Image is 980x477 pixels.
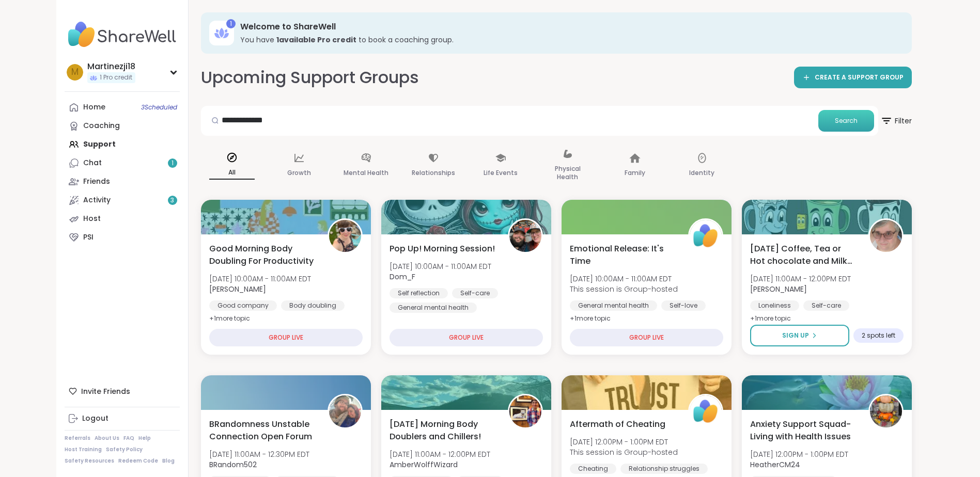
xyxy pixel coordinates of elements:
[690,395,722,427] img: ShareWell
[65,228,180,247] a: PSI
[661,300,706,311] div: Self-love
[390,288,448,298] div: Self reflection
[65,17,180,53] img: ShareWell Nav Logo
[390,418,496,443] span: [DATE] Morning Body Doublers and Chillers!
[209,418,316,443] span: BRandomness Unstable Connection Open Forum
[390,329,543,346] div: GROUP LIVE
[803,300,849,311] div: Self-care
[209,166,255,180] p: All
[509,395,541,427] img: AmberWolffWizard
[835,116,858,125] span: Search
[484,167,518,179] p: Life Events
[390,303,477,313] div: General mental health
[570,447,678,457] span: This session is Group-hosted
[750,300,799,311] div: Loneliness
[750,284,807,294] b: [PERSON_NAME]
[138,435,151,442] a: Help
[750,243,857,267] span: [DATE] Coffee, Tea or Hot chocolate and Milk Club
[209,459,257,470] b: BRandom502
[750,274,851,284] span: [DATE] 11:00AM - 12:00PM EDT
[818,110,874,132] button: Search
[689,167,714,179] p: Identity
[570,243,677,267] span: Emotional Release: It's Time
[106,446,143,453] a: Safety Policy
[281,300,345,311] div: Body doubling
[880,108,912,133] span: Filter
[172,159,174,168] span: 1
[83,158,102,168] div: Chat
[412,167,455,179] p: Relationships
[209,284,266,294] b: [PERSON_NAME]
[83,177,110,187] div: Friends
[750,418,857,443] span: Anxiety Support Squad- Living with Health Issues
[65,382,180,401] div: Invite Friends
[65,446,102,453] a: Host Training
[83,102,105,113] div: Home
[782,331,809,340] span: Sign Up
[509,220,541,252] img: Dom_F
[209,329,363,346] div: GROUP LIVE
[570,329,723,346] div: GROUP LIVE
[240,35,897,45] h3: You have to book a coaching group.
[620,464,708,474] div: Relationship struggles
[545,163,590,183] p: Physical Health
[209,300,277,311] div: Good company
[65,154,180,172] a: Chat1
[83,121,120,131] div: Coaching
[209,243,316,267] span: Good Morning Body Doubling For Productivity
[750,325,849,346] button: Sign Up
[390,261,491,272] span: [DATE] 10:00AM - 11:00AM EDT
[83,232,94,243] div: PSI
[570,284,678,294] span: This session is Group-hosted
[750,459,800,470] b: HeatherCM24
[65,210,180,228] a: Host
[570,300,657,311] div: General mental health
[390,243,495,255] span: Pop Up! Morning Session!
[65,435,90,442] a: Referrals
[870,220,902,252] img: Susan
[209,449,309,459] span: [DATE] 11:00AM - 12:30PM EDT
[170,196,174,205] span: 3
[344,167,388,179] p: Mental Health
[570,437,678,447] span: [DATE] 12:00PM - 1:00PM EDT
[141,103,177,112] span: 3 Scheduled
[162,457,175,465] a: Blog
[390,449,490,459] span: [DATE] 11:00AM - 12:00PM EDT
[287,167,311,179] p: Growth
[65,98,180,117] a: Home3Scheduled
[95,435,119,442] a: About Us
[87,61,135,72] div: Martinezji18
[329,220,361,252] img: Adrienne_QueenOfTheDawn
[276,35,356,45] b: 1 available Pro credit
[65,117,180,135] a: Coaching
[83,195,111,205] div: Activity
[123,435,134,442] a: FAQ
[570,464,616,474] div: Cheating
[209,274,311,284] span: [DATE] 10:00AM - 11:00AM EDT
[83,214,101,224] div: Host
[570,418,665,431] span: Aftermath of Cheating
[65,409,180,428] a: Logout
[870,395,902,427] img: HeatherCM24
[71,66,79,79] span: M
[82,414,108,424] div: Logout
[570,274,678,284] span: [DATE] 10:00AM - 11:00AM EDT
[625,167,645,179] p: Family
[862,331,895,340] span: 2 spots left
[880,106,912,136] button: Filter
[452,288,498,298] div: Self-care
[226,19,236,28] div: 1
[100,73,132,82] span: 1 Pro credit
[329,395,361,427] img: BRandom502
[390,272,415,282] b: Dom_F
[65,191,180,210] a: Activity3
[390,459,458,470] b: AmberWolffWizard
[690,220,722,252] img: ShareWell
[240,21,897,33] h3: Welcome to ShareWell
[65,172,180,191] a: Friends
[65,457,114,465] a: Safety Resources
[750,449,848,459] span: [DATE] 12:00PM - 1:00PM EDT
[118,457,158,465] a: Redeem Code
[794,67,912,88] a: CREATE A SUPPORT GROUP
[815,73,904,82] span: CREATE A SUPPORT GROUP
